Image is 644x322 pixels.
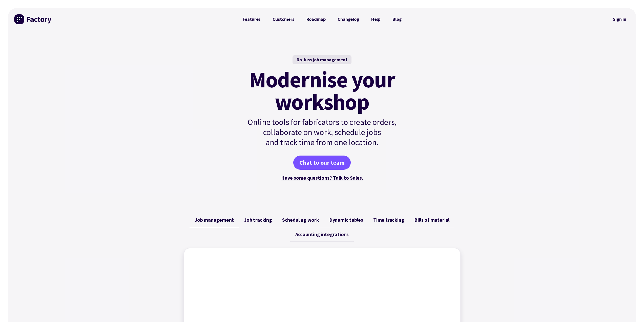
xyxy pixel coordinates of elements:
[609,13,630,25] a: Sign in
[266,14,300,24] a: Customers
[249,68,395,113] mark: Modernise your workshop
[331,14,365,24] a: Changelog
[300,14,332,24] a: Roadmap
[195,217,234,223] span: Job management
[365,14,386,24] a: Help
[281,175,363,181] a: Have some questions? Talk to Sales.
[244,217,272,223] span: Job tracking
[329,217,363,223] span: Dynamic tables
[293,156,351,170] a: Chat to our team
[609,13,630,25] nav: Secondary Navigation
[386,14,407,24] a: Blog
[414,217,449,223] span: Bills of material
[293,55,351,64] div: No-fuss job management
[282,217,319,223] span: Scheduling work
[237,117,408,147] p: Online tools for fabricators to create orders, collaborate on work, schedule jobs and track time ...
[237,14,267,24] a: Features
[237,14,408,24] nav: Primary Navigation
[373,217,404,223] span: Time tracking
[295,231,349,237] span: Accounting integrations
[14,14,52,24] img: Factory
